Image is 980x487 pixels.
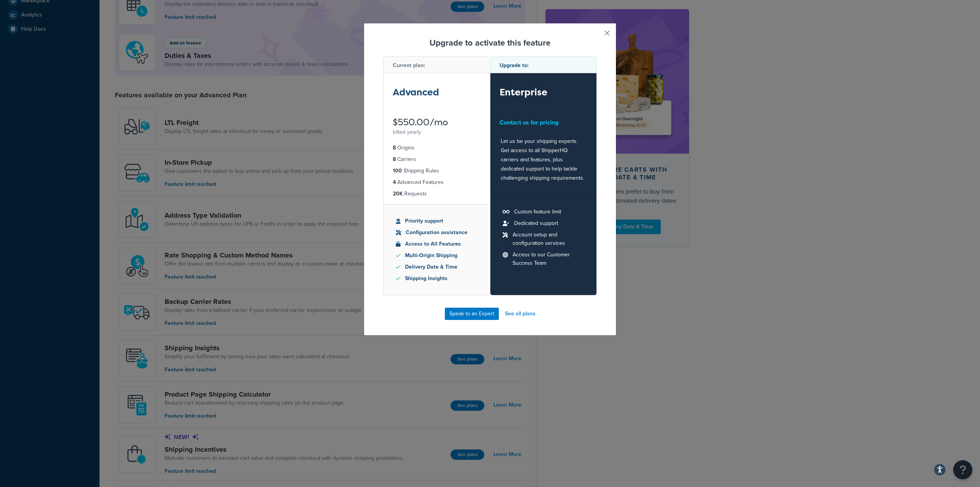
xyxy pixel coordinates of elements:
li: Multi-Origin Shipping [396,251,478,260]
li: Shipping Insights [396,274,478,283]
strong: Advanced [393,86,439,98]
li: Carriers [393,155,481,164]
div: Current plan: [384,57,490,73]
li: Access to All Features [396,240,478,248]
li: Account setup and configuration services [503,231,585,248]
strong: 20K [393,190,403,198]
strong: Upgrade to activate this feature [430,36,550,49]
li: Shipping Rules [393,167,481,175]
li: Configuration assistance [396,228,478,237]
li: Origins [393,144,481,152]
strong: 100 [393,167,402,175]
li: Access to our Customer Success Team [503,251,585,267]
div: $550.00/mo [393,118,481,127]
strong: 8 [393,155,396,163]
li: Requests [393,190,481,198]
div: billed yearly [393,127,481,138]
strong: 8 [393,144,396,152]
strong: 4 [393,178,396,186]
li: Custom feature limit [503,208,585,216]
li: Advanced Features [393,178,481,187]
div: Let us be your shipping experts. Get access to all ShipperHQ carriers and features, plus dedicate... [490,134,597,183]
strong: Enterprise [500,86,547,98]
div: Upgrade to: [490,57,597,73]
li: Delivery Date & Time [396,263,478,271]
div: Contact us for pricing [500,118,588,128]
li: Dedicated support [503,219,585,228]
a: Speak to an Expert [445,308,499,320]
li: Priority support [396,217,478,225]
a: See all plans [505,308,536,319]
